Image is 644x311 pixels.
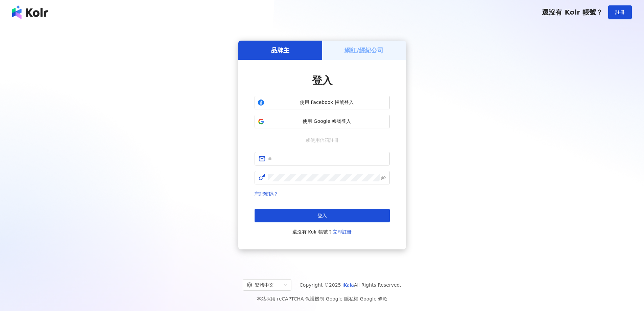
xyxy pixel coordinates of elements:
[247,280,281,290] div: 繁體中文
[312,74,332,86] span: 登入
[381,175,386,180] span: eye-invisible
[358,296,360,302] span: |
[292,228,352,236] span: 還沒有 Kolr 帳號？
[344,46,383,54] h5: 網紅/經紀公司
[608,5,632,19] button: 註冊
[271,46,289,54] h5: 品牌主
[317,213,327,218] span: 登入
[333,229,352,235] a: 立即註冊
[360,296,387,302] a: Google 條款
[342,282,354,288] a: iKala
[542,8,603,16] span: 還沒有 Kolr 帳號？
[324,296,326,302] span: |
[301,136,343,144] span: 或使用信箱註冊
[255,191,278,197] a: 忘記密碼？
[255,96,390,109] button: 使用 Facebook 帳號登入
[267,99,387,106] span: 使用 Facebook 帳號登入
[257,295,387,303] span: 本站採用 reCAPTCHA 保護機制
[326,296,358,302] a: Google 隱私權
[12,5,48,19] img: logo
[255,115,390,128] button: 使用 Google 帳號登入
[615,9,625,15] span: 註冊
[255,209,390,222] button: 登入
[267,118,387,125] span: 使用 Google 帳號登入
[300,281,401,289] span: Copyright © 2025 All Rights Reserved.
